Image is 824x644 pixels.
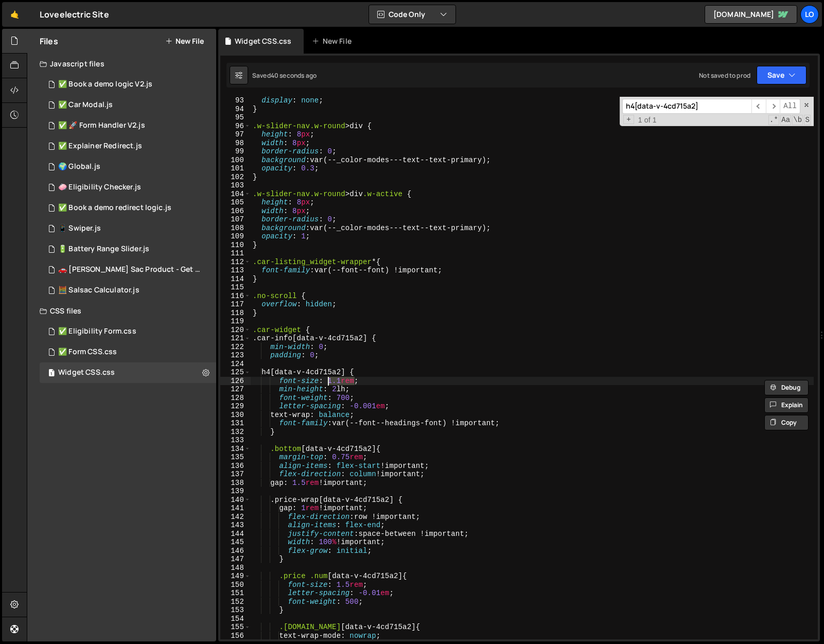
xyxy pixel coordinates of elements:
[792,115,803,125] span: Whole Word Search
[220,139,251,148] div: 98
[780,99,800,114] span: Alt-Enter
[220,190,251,199] div: 104
[764,397,809,413] button: Explain
[766,99,780,114] span: ​
[58,327,136,336] div: ✅ Eligibility Form.css
[220,411,251,420] div: 130
[220,156,251,165] div: 100
[220,521,251,530] div: 143
[804,115,811,125] span: Search In Selection
[220,504,251,513] div: 141
[780,115,791,125] span: CaseSensitive Search
[705,5,797,24] a: [DOMAIN_NAME]
[220,164,251,173] div: 101
[40,280,216,301] div: 8014/28850.js
[220,496,251,504] div: 140
[622,99,751,114] input: Search for
[220,385,251,394] div: 127
[220,275,251,284] div: 114
[220,589,251,598] div: 151
[235,36,291,46] div: Widget CSS.css
[220,130,251,139] div: 97
[768,115,779,125] span: RegExp Search
[48,370,55,378] span: 1
[220,513,251,521] div: 142
[764,380,809,395] button: Debug
[220,470,251,479] div: 137
[220,215,251,224] div: 107
[634,116,661,125] span: 1 of 1
[58,80,152,89] div: ✅ Book a demo logic V2.js
[220,436,251,445] div: 133
[220,292,251,301] div: 116
[165,37,204,45] button: New File
[699,71,750,80] div: Not saved to prod
[220,122,251,131] div: 96
[220,530,251,538] div: 144
[220,173,251,182] div: 102
[623,115,634,125] span: Toggle Replace mode
[220,258,251,267] div: 112
[220,428,251,437] div: 132
[220,360,251,369] div: 124
[220,147,251,156] div: 99
[40,218,216,239] div: 8014/34949.js
[220,317,251,326] div: 119
[220,462,251,471] div: 136
[312,36,355,46] div: New File
[220,249,251,258] div: 111
[58,203,171,213] div: ✅ Book a demo redirect logic.js
[58,224,101,233] div: 📱 Swiper.js
[800,5,819,24] a: Lo
[58,162,100,171] div: 🌍 Global.js
[220,377,251,386] div: 126
[220,632,251,640] div: 156
[40,36,58,47] h2: Files
[220,198,251,207] div: 105
[220,207,251,216] div: 106
[27,54,216,74] div: Javascript files
[27,301,216,321] div: CSS files
[220,538,251,547] div: 145
[220,309,251,318] div: 118
[58,121,145,130] div: ✅ 🚀 Form Handler V2.js
[58,347,117,357] div: ✅ Form CSS.css
[58,368,115,377] div: Widget CSS.css
[220,283,251,292] div: 115
[220,113,251,122] div: 95
[58,265,200,274] div: 🚗 [PERSON_NAME] Sac Product - Get started.js
[58,142,142,151] div: ✅ Explainer Redirect.js
[40,259,220,280] div: 8014/33036.js
[252,71,317,80] div: Saved
[40,8,109,21] div: Loveelectric Site
[220,96,251,105] div: 93
[220,181,251,190] div: 103
[58,245,149,254] div: 🔋 Battery Range Slider.js
[220,445,251,454] div: 134
[220,351,251,360] div: 123
[271,71,317,80] div: 40 seconds ago
[40,342,216,362] div: 8014/41351.css
[220,232,251,241] div: 109
[220,334,251,343] div: 121
[220,368,251,377] div: 125
[220,300,251,309] div: 117
[220,394,251,403] div: 128
[40,198,216,218] div: 8014/41355.js
[220,564,251,572] div: 148
[40,177,216,198] div: 8014/42657.js
[58,286,139,295] div: 🧮 Salsac Calculator.js
[220,572,251,581] div: 149
[757,66,807,84] button: Save
[220,581,251,589] div: 150
[220,326,251,335] div: 120
[220,555,251,564] div: 147
[40,115,216,136] div: 8014/42987.js
[764,415,809,430] button: Copy
[220,479,251,488] div: 138
[40,156,216,177] div: 8014/42769.js
[220,547,251,555] div: 146
[220,402,251,411] div: 129
[220,105,251,114] div: 94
